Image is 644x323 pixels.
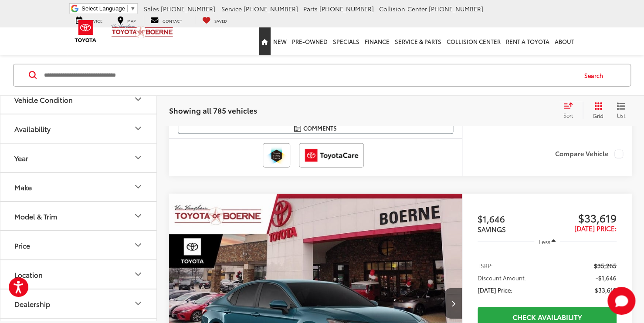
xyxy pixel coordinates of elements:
[593,111,603,119] span: Grid
[0,143,157,172] button: YearYear
[133,152,143,163] div: Year
[503,27,552,55] a: Rent a Toyota
[111,16,142,24] a: Map
[294,124,301,132] img: Comments
[133,269,143,279] div: Location
[594,261,617,270] span: $35,265
[478,273,526,282] span: Discount Amount:
[379,4,427,13] span: Collision Center
[133,182,143,192] div: Make
[14,299,50,307] div: Dealership
[555,150,623,158] label: Compare Vehicle
[111,24,173,39] img: Vic Vaughan Toyota of Boerne
[547,211,617,224] span: $33,619
[576,64,616,86] button: Search
[617,111,625,118] span: List
[595,286,617,294] span: $33,619
[478,286,512,294] span: [DATE] Price:
[14,153,28,161] div: Year
[478,261,493,270] span: TSRP:
[214,18,227,24] span: Saved
[196,16,234,24] a: My Saved Vehicles
[69,17,102,45] img: Toyota
[0,260,157,288] button: LocationLocation
[14,241,30,249] div: Price
[130,5,136,12] span: ▼
[0,202,157,230] button: Model & TrimModel & Trim
[0,85,157,113] button: Vehicle ConditionVehicle Condition
[552,27,577,55] a: About
[392,27,444,55] a: Service & Parts: Opens in a new tab
[583,101,610,119] button: Grid View
[444,288,462,319] button: Next image
[14,124,51,132] div: Availability
[271,27,289,55] a: New
[478,212,547,225] span: $1,646
[81,5,136,12] a: Select Language​
[144,4,159,13] span: Sales
[144,16,189,24] a: Contact
[133,211,143,221] div: Model & Trim
[0,114,157,142] button: AvailabilityAvailability
[264,145,288,166] img: Toyota Safety Sense Vic Vaughan Toyota of Boerne Boerne TX
[559,101,583,119] button: Select sort value
[14,270,43,278] div: Location
[428,4,483,13] span: [PHONE_NUMBER]
[69,16,109,24] a: Service
[161,4,215,13] span: [PHONE_NUMBER]
[133,123,143,134] div: Availability
[478,224,506,234] span: SAVINGS
[362,27,392,55] a: Finance
[0,289,157,317] button: DealershipDealership
[574,223,617,233] span: [DATE] Price:
[133,94,143,104] div: Vehicle Condition
[610,101,632,119] button: List View
[319,4,374,13] span: [PHONE_NUMBER]
[607,287,635,315] button: Toggle Chat Window
[538,238,550,246] span: Less
[127,5,128,12] span: ​
[444,27,503,55] a: Collision Center
[303,124,337,132] span: Comments
[330,27,362,55] a: Specials
[534,234,560,249] button: Less
[43,64,576,85] input: Search by Make, Model, or Keyword
[0,172,157,201] button: MakeMake
[14,212,57,220] div: Model & Trim
[178,122,453,134] button: Comments
[81,5,125,12] span: Select Language
[244,4,298,13] span: [PHONE_NUMBER]
[14,95,73,103] div: Vehicle Condition
[607,287,635,315] svg: Start Chat
[259,27,271,55] a: Home
[169,104,257,115] span: Showing all 785 vehicles
[289,27,330,55] a: Pre-Owned
[221,4,242,13] span: Service
[596,273,617,282] span: -$1,646
[133,240,143,250] div: Price
[301,145,362,166] img: ToyotaCare Vic Vaughan Toyota of Boerne Boerne TX
[14,182,32,191] div: Make
[0,231,157,259] button: PricePrice
[563,111,573,118] span: Sort
[303,4,318,13] span: Parts
[133,298,143,309] div: Dealership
